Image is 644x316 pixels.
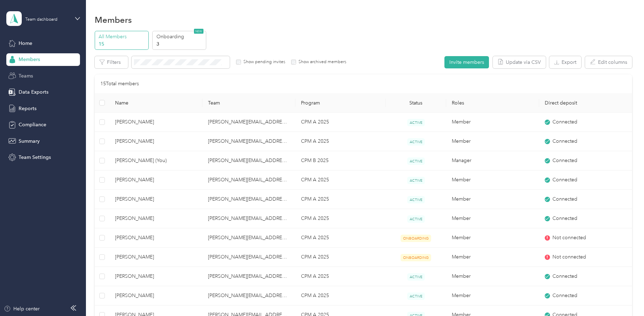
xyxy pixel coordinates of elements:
[109,248,202,267] td: Lisa Hadley
[407,273,425,281] span: ACTIVE
[585,56,632,68] button: Edit columns
[549,56,581,68] button: Export
[446,170,539,190] td: Member
[19,121,46,128] span: Compliance
[19,154,51,161] span: Team Settings
[295,132,386,151] td: CPM A 2025
[386,228,446,248] td: ONBOARDING
[407,157,425,165] span: ACTIVE
[202,190,295,209] td: ronda.buchanan@optioncare.com
[552,176,577,184] span: Connected
[115,137,197,145] span: [PERSON_NAME]
[446,209,539,228] td: Member
[19,88,48,96] span: Data Exports
[407,138,425,146] span: ACTIVE
[241,59,285,65] label: Show pending invites
[109,113,202,132] td: Karrie Antisdel
[552,137,577,145] span: Connected
[446,132,539,151] td: Member
[19,105,36,112] span: Reports
[446,190,539,209] td: Member
[295,267,386,286] td: CPM A 2025
[115,215,197,222] span: [PERSON_NAME]
[202,228,295,248] td: ronda.buchanan@optioncare.com
[446,286,539,305] td: Member
[115,234,197,242] span: [PERSON_NAME]
[446,113,539,132] td: Member
[115,100,197,106] span: Name
[156,40,204,48] p: 3
[295,248,386,267] td: CPM A 2025
[109,93,202,113] th: Name
[19,137,40,145] span: Summary
[115,273,197,280] span: [PERSON_NAME]
[115,253,197,261] span: [PERSON_NAME]
[109,132,202,151] td: Jenelle Betterman
[156,33,204,40] p: Onboarding
[115,292,197,300] span: [PERSON_NAME]
[115,176,197,184] span: [PERSON_NAME]
[446,93,539,113] th: Roles
[295,190,386,209] td: CPM A 2025
[493,56,546,68] button: Update via CSV
[202,267,295,286] td: ronda.buchanan@optioncare.com
[446,267,539,286] td: Member
[552,118,577,126] span: Connected
[407,196,425,203] span: ACTIVE
[446,248,539,267] td: Member
[407,215,425,223] span: ACTIVE
[202,209,295,228] td: ronda.buchanan@optioncare.com
[115,195,197,203] span: [PERSON_NAME]
[100,80,139,88] p: 15 Total members
[295,151,386,170] td: CPM B 2025
[407,177,425,184] span: ACTIVE
[552,195,577,203] span: Connected
[4,305,40,312] button: Help center
[295,228,386,248] td: CPM A 2025
[109,190,202,209] td: Jeanne Ernst
[99,40,146,48] p: 15
[446,228,539,248] td: Member
[202,248,295,267] td: ronda.buchanan@optioncare.com
[295,209,386,228] td: CPM A 2025
[407,293,425,300] span: ACTIVE
[407,119,425,126] span: ACTIVE
[552,157,577,164] span: Connected
[552,292,577,300] span: Connected
[19,72,33,80] span: Teams
[202,113,295,132] td: ronda.buchanan@optioncare.com
[95,16,132,23] h1: Members
[401,254,431,261] span: ONBOARDING
[552,273,577,280] span: Connected
[99,33,146,40] p: All Members
[295,93,386,113] th: Program
[295,286,386,305] td: CPM A 2025
[109,151,202,170] td: Ronda Buchanan (You)
[202,170,295,190] td: ronda.buchanan@optioncare.com
[539,93,632,113] th: Direct deposit
[401,235,431,242] span: ONBOARDING
[194,29,203,34] span: NEW
[95,56,128,68] button: Filters
[109,228,202,248] td: Brook Edelstein
[202,286,295,305] td: ronda.buchanan@optioncare.com
[296,59,346,65] label: Show archived members
[295,170,386,190] td: CPM A 2025
[115,118,197,126] span: [PERSON_NAME]
[386,248,446,267] td: ONBOARDING
[605,277,644,316] iframe: Everlance-gr Chat Button Frame
[19,40,32,47] span: Home
[109,209,202,228] td: Jayla Berg
[109,267,202,286] td: Kristen Andersen
[25,18,58,22] div: Team dashboard
[115,157,197,164] span: [PERSON_NAME] (You)
[552,234,586,242] span: Not connected
[552,215,577,222] span: Connected
[446,151,539,170] td: Manager
[202,93,295,113] th: Team
[109,286,202,305] td: Jessica Flagle
[19,56,40,63] span: Members
[444,56,489,68] button: Invite members
[386,93,446,113] th: Status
